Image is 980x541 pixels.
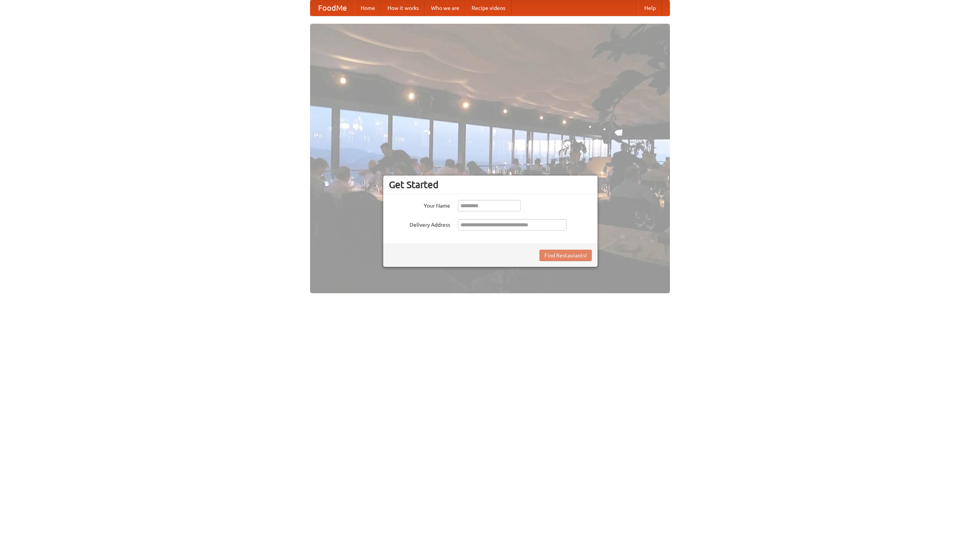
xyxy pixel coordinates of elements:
h3: Get Started [389,179,592,190]
a: Who we are [425,0,465,16]
a: Recipe videos [465,0,511,16]
button: Find Restaurants! [539,250,592,261]
label: Your Name [389,200,450,210]
a: How it works [381,0,425,16]
a: Home [354,0,381,16]
label: Delivery Address [389,219,450,229]
a: FoodMe [310,0,354,16]
a: Help [638,0,662,16]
